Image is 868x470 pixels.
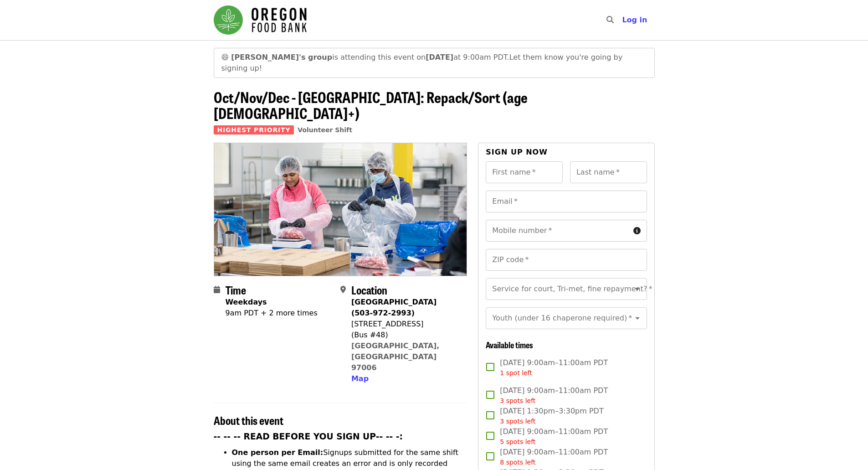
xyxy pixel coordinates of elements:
span: [DATE] 9:00am–11:00am PDT [500,357,608,378]
span: [DATE] 9:00am–11:00am PDT [500,385,608,406]
strong: Weekdays [226,298,267,306]
i: search icon [606,15,614,24]
button: Open [631,312,644,325]
span: 3 spots left [500,418,535,425]
a: [GEOGRAPHIC_DATA], [GEOGRAPHIC_DATA] 97006 [351,341,440,372]
span: Map [351,374,369,383]
span: 5 spots left [500,438,535,445]
span: Location [351,282,387,298]
strong: One person per Email: [232,448,324,457]
span: grinning face emoji [221,53,229,62]
strong: [PERSON_NAME]'s group [231,53,332,62]
span: 8 spots left [500,459,535,466]
input: ZIP code [486,249,647,271]
span: About this event [214,412,283,428]
input: Last name [570,161,647,183]
div: (Bus #48) [351,330,460,341]
div: [STREET_ADDRESS] [351,319,460,330]
input: Email [486,191,647,212]
strong: -- -- -- READ BEFORE YOU SIGN UP-- -- -: [214,432,403,441]
div: 9am PDT + 2 more times [226,308,318,319]
span: 1 spot left [500,369,532,377]
span: [DATE] 9:00am–11:00am PDT [500,426,608,447]
i: circle-info icon [633,227,641,235]
span: [DATE] 1:30pm–3:30pm PDT [500,406,603,426]
strong: [GEOGRAPHIC_DATA] (503-972-2993) [351,298,437,317]
span: Highest Priority [214,125,294,134]
span: Oct/Nov/Dec - [GEOGRAPHIC_DATA]: Repack/Sort (age [DEMOGRAPHIC_DATA]+) [214,86,528,124]
span: is attending this event on at 9:00am PDT. [231,53,509,62]
strong: [DATE] [426,53,453,62]
span: Available times [486,339,533,351]
img: Oct/Nov/Dec - Beaverton: Repack/Sort (age 10+) organized by Oregon Food Bank [214,143,467,275]
span: [DATE] 9:00am–11:00am PDT [500,447,608,467]
span: Log in [622,15,647,24]
span: 3 spots left [500,397,535,404]
span: Time [226,282,246,298]
span: Sign up now [486,148,548,156]
button: Open [631,283,644,295]
i: map-marker-alt icon [340,285,346,294]
i: calendar icon [214,285,220,294]
input: Search [619,9,627,31]
button: Map [351,373,369,384]
button: Log in [615,11,654,29]
a: Volunteer Shift [298,126,352,134]
input: Mobile number [486,220,629,242]
input: First name [486,161,563,183]
img: Oregon Food Bank - Home [214,5,307,35]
